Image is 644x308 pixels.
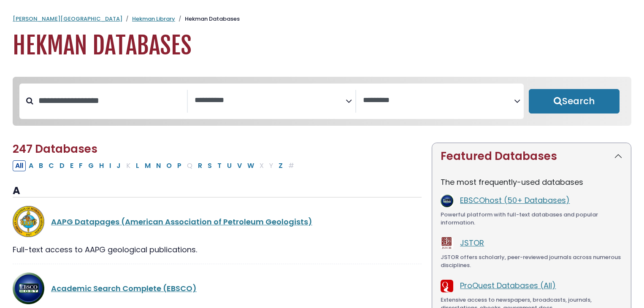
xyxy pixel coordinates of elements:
textarea: Search [363,96,514,105]
a: AAPG Datapages (American Association of Petroleum Geologists) [51,216,312,227]
div: Alpha-list to filter by first letter of database name [13,160,298,170]
button: Filter Results W [245,160,257,171]
button: Filter Results M [142,160,153,171]
li: Hekman Databases [175,15,240,23]
button: Filter Results F [76,160,85,171]
nav: Search filters [13,77,631,126]
button: Filter Results S [205,160,214,171]
button: Filter Results D [57,160,67,171]
button: Featured Databases [432,143,631,170]
button: Submit for Search Results [529,89,620,113]
button: Filter Results P [175,160,184,171]
button: Filter Results C [46,160,57,171]
p: The most frequently-used databases [441,176,622,188]
button: Filter Results H [97,160,106,171]
button: Filter Results L [133,160,142,171]
button: Filter Results N [154,160,163,171]
div: JSTOR offers scholarly, peer-reviewed journals across numerous disciplines. [441,253,622,270]
div: Powerful platform with full-text databases and popular information. [441,211,622,227]
a: [PERSON_NAME][GEOGRAPHIC_DATA] [13,15,122,23]
button: Filter Results T [215,160,224,171]
button: Filter Results Z [276,160,285,171]
button: Filter Results G [86,160,96,171]
a: Academic Search Complete (EBSCO) [51,283,197,294]
nav: breadcrumb [13,15,631,23]
div: Full-text access to AAPG geological publications. [13,244,422,255]
button: Filter Results B [36,160,46,171]
button: All [13,160,26,171]
span: 247 Databases [13,141,97,157]
h3: A [13,185,422,197]
button: Filter Results V [235,160,244,171]
a: EBSCOhost (50+ Databases) [460,195,570,205]
input: Search database by title or keyword [33,94,187,108]
a: ProQuest Databases (All) [460,280,556,291]
button: Filter Results O [164,160,174,171]
button: Filter Results I [107,160,114,171]
button: Filter Results J [114,160,123,171]
h1: Hekman Databases [13,32,631,60]
button: Filter Results A [26,160,36,171]
a: Hekman Library [132,15,175,23]
textarea: Search [195,96,346,105]
button: Filter Results E [68,160,76,171]
button: Filter Results U [225,160,234,171]
button: Filter Results R [195,160,205,171]
a: JSTOR [460,238,484,248]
